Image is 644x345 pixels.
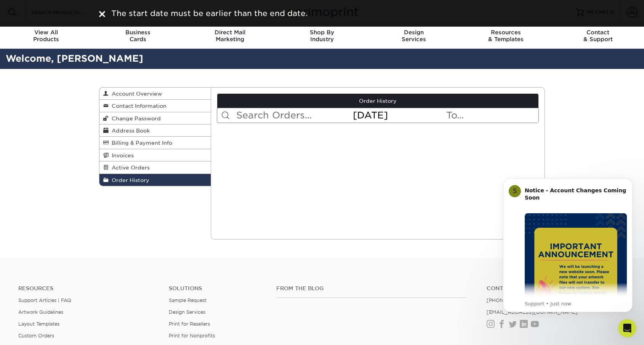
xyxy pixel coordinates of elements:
[460,29,552,36] span: Resources
[109,140,172,146] span: Billing & Payment Info
[352,108,445,123] input: From...
[169,285,265,292] h4: Solutions
[169,297,207,303] a: Sample Request
[368,29,460,36] span: Design
[109,165,150,171] span: Active Orders
[18,285,157,292] h4: Resources
[552,24,644,49] a: Contact& Support
[109,128,150,134] span: Address Book
[276,29,368,36] span: Shop By
[235,108,352,123] input: Search Orders...
[92,24,184,49] a: BusinessCards
[368,24,460,49] a: DesignServices
[109,152,134,158] span: Invoices
[99,125,211,137] a: Address Book
[492,167,644,324] iframe: Intercom notifications message
[99,174,211,186] a: Order History
[368,29,460,43] div: Services
[276,285,466,292] h4: From the Blog
[169,321,210,327] a: Print for Resellers
[99,161,211,174] a: Active Orders
[99,112,211,125] a: Change Password
[111,9,308,18] span: The start date must be earlier than the end date.
[99,100,211,112] a: Contact Information
[184,29,276,43] div: Marketing
[276,24,368,49] a: Shop ByIndustry
[99,11,105,17] img: close
[109,115,161,121] span: Change Password
[552,29,644,43] div: & Support
[92,29,184,43] div: Cards
[169,333,215,339] a: Print for Nonprofits
[460,29,552,43] div: & Templates
[487,285,626,292] a: Contact
[460,24,552,49] a: Resources& Templates
[276,29,368,43] div: Industry
[169,309,205,315] a: Design Services
[18,321,59,327] a: Layout Templates
[109,91,162,97] span: Account Overview
[184,29,276,36] span: Direct Mail
[109,177,149,183] span: Order History
[99,88,211,100] a: Account Overview
[445,108,538,123] input: To...
[18,297,71,303] a: Support Articles | FAQ
[581,324,644,345] iframe: Google Customer Reviews
[487,297,534,303] a: [PHONE_NUMBER]
[552,29,644,36] span: Contact
[184,24,276,49] a: Direct MailMarketing
[99,149,211,161] a: Invoices
[618,319,636,337] iframe: Intercom live chat
[217,94,539,108] a: Order History
[18,309,63,315] a: Artwork Guidelines
[18,333,54,339] a: Custom Orders
[92,29,184,36] span: Business
[487,309,578,315] a: [EMAIL_ADDRESS][DOMAIN_NAME]
[109,103,167,109] span: Contact Information
[99,137,211,149] a: Billing & Payment Info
